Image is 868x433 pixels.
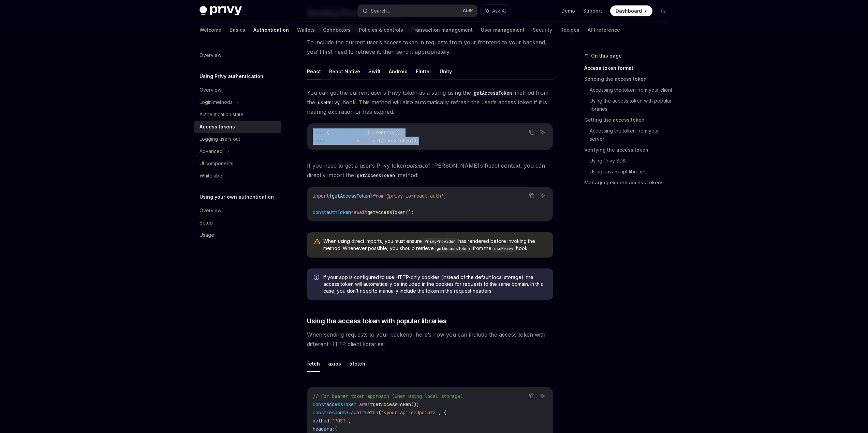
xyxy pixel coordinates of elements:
a: Recipes [560,22,579,38]
button: Search...CtrlK [358,5,477,17]
span: await [354,209,367,215]
button: fetch [307,356,320,372]
span: , { [438,409,446,416]
a: Using JavaScript libraries [590,166,674,177]
span: (); [411,401,419,407]
span: const [313,138,326,144]
a: Logging users out [194,133,281,145]
button: axios [328,356,341,372]
button: React [307,63,321,79]
span: const [313,129,326,136]
div: Search... [371,7,390,15]
button: Toggle dark mode [658,5,669,16]
span: method: [313,418,332,424]
span: Ask AI [492,7,506,14]
code: getAccessToken [434,245,473,252]
a: Demo [561,7,575,14]
a: Verifying the access token [584,144,674,155]
span: { [335,426,337,432]
span: from [373,193,384,199]
code: usePrivy [315,99,342,106]
button: Ask AI [538,391,547,400]
span: , [348,418,351,424]
button: Ask AI [538,128,547,137]
span: You can get the current user’s Privy token as a string using the method from the hook. This metho... [307,88,553,117]
button: Swift [368,63,381,79]
span: = [348,409,351,416]
button: Ask AI [538,191,547,200]
span: getAccessToken [367,209,406,215]
span: accessToken [326,401,356,407]
span: // For bearer token approach (when using local storage) [313,393,463,399]
span: } [367,129,370,136]
a: Support [583,7,602,14]
button: Flutter [416,63,431,79]
span: = [351,209,354,215]
div: Login methods [200,98,233,106]
button: Copy the contents from the code block [527,128,536,137]
span: = [356,401,359,407]
a: Basics [230,22,245,38]
div: Logging users out [200,135,240,143]
div: UI components [200,159,233,168]
span: usePrivy [373,129,395,136]
a: Authentication state [194,108,281,121]
em: outside [406,162,425,169]
a: UI components [194,157,281,170]
a: Overview [194,49,281,61]
span: await [351,409,365,416]
h5: Using your own authentication [200,193,274,201]
a: Getting the access token [584,114,674,125]
span: await [359,401,373,407]
svg: Warning [314,238,321,245]
a: Accessing the token from your server [590,125,674,144]
a: Welcome [200,22,221,38]
span: const [313,209,326,215]
span: (); [406,209,414,215]
a: Sending the access token [584,74,674,84]
a: Whitelabel [194,170,281,182]
button: React Native [329,63,360,79]
a: Using Privy SDK [590,155,674,166]
span: getAccessToken [329,129,367,136]
a: API reference [588,22,620,38]
a: Usage [194,229,281,241]
span: On this page [591,52,622,60]
span: Using the access token with popular libraries [307,316,447,326]
a: Access token format [584,63,674,74]
div: Authentication state [200,110,244,119]
span: } [370,193,373,199]
span: 'POST' [332,418,348,424]
span: (); [411,138,419,144]
span: = [370,129,373,136]
div: Setup [200,219,213,227]
span: '@privy-io/react-auth' [384,193,444,199]
a: Wallets [297,22,315,38]
span: = [356,138,359,144]
span: Dashboard [616,7,642,14]
a: Using the access token with popular libraries [590,95,674,114]
div: Overview [200,51,221,59]
button: Unity [440,63,452,79]
button: Copy the contents from the code block [527,391,536,400]
span: To include the current user’s access token in requests from your frontend to your backend, you’ll... [307,37,553,57]
span: import [313,193,329,199]
span: accessToken [326,138,356,144]
span: ; [444,193,446,199]
h5: Using Privy authentication [200,72,263,80]
span: const [313,409,326,416]
div: Usage [200,231,214,239]
a: Setup [194,217,281,229]
div: Overview [200,86,221,94]
a: Accessing the token from your client [590,84,674,95]
span: (); [395,129,403,136]
span: { [326,129,329,136]
a: Access tokens [194,121,281,133]
span: Ctrl K [463,8,473,14]
span: headers: [313,426,335,432]
a: Authentication [253,22,289,38]
span: '<your-api-endpoint>' [381,409,438,416]
span: If you need to get a user’s Privy token of [PERSON_NAME]’s React context, you can directly import... [307,161,553,180]
span: When using direct imports, you must ensure has rendered before invoking the method. Whenever poss... [323,238,546,252]
span: getAccessToken [332,193,370,199]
